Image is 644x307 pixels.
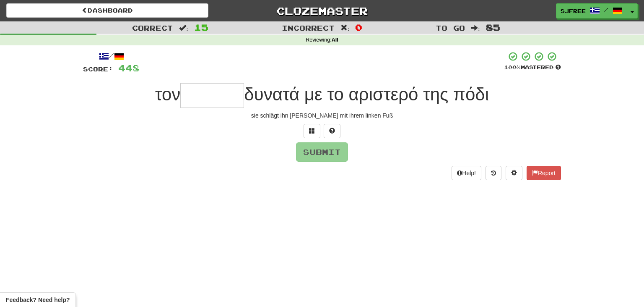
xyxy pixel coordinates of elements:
span: τον [155,84,180,104]
span: Open feedback widget [6,296,70,304]
span: 100 % [504,64,521,71]
span: 85 [486,22,500,32]
span: : [471,24,480,31]
span: : [340,24,350,31]
button: Report [527,166,561,180]
button: Submit [296,142,348,162]
div: Mastered [504,64,561,71]
span: 0 [355,22,362,32]
a: Dashboard [6,3,208,18]
span: δυνατά με το αριστερό της πόδι [244,84,489,104]
button: Round history (alt+y) [486,166,501,180]
div: sie schlägt ihn [PERSON_NAME] mit ihrem linken Fuß [83,111,561,120]
span: Correct [132,24,173,32]
span: To go [436,24,465,32]
button: Single letter hint - you only get 1 per sentence and score half the points! alt+h [324,124,340,138]
span: / [604,7,608,13]
strong: All [332,37,338,43]
button: Help! [452,166,481,180]
div: / [83,51,140,62]
button: Switch sentence to multiple choice alt+p [304,124,320,138]
span: Incorrect [282,24,335,32]
a: sjfree / [556,3,627,18]
a: Clozemaster [221,3,423,18]
span: 15 [194,22,208,32]
span: Score: [83,66,113,73]
span: 448 [118,63,140,73]
span: sjfree [561,7,586,15]
span: : [179,24,188,31]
